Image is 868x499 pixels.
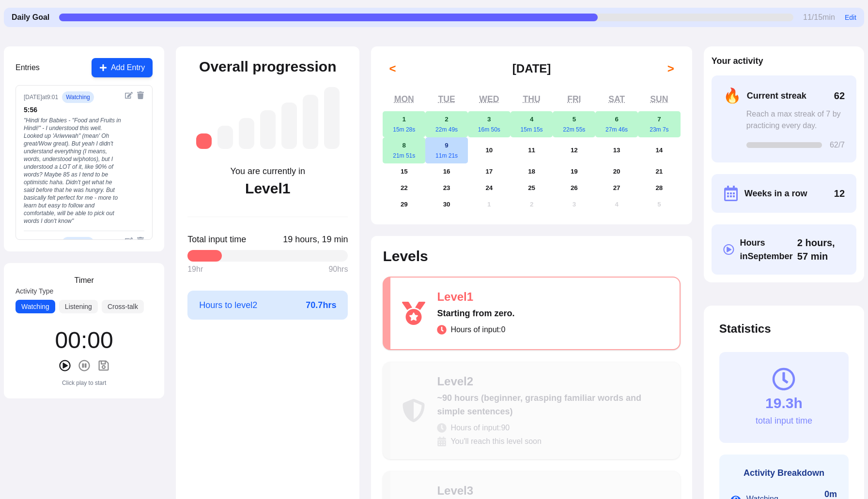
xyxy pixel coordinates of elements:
[468,111,511,137] button: September 3, 202516m 50s
[553,126,595,133] div: 22m 55s
[468,196,511,213] button: October 1, 2025
[437,391,668,418] div: ~90 hours (beginner, grasping familiar words and simple sentences)
[383,163,425,180] button: September 15, 2025
[712,54,856,68] h2: Your activity
[74,275,93,286] h3: Timer
[260,110,276,149] div: Level 4: ~525 hours (intermediate, understanding more complex conversations)
[306,298,336,312] span: 70.7 hrs
[595,126,638,133] div: 27m 46s
[443,201,450,208] abbr: September 30, 2025
[485,147,493,154] abbr: September 10, 2025
[638,196,681,213] button: October 5, 2025
[383,196,425,213] button: September 29, 2025
[756,414,812,427] div: total input time
[24,105,121,115] div: 5 : 56
[187,264,203,275] span: 19 hr
[719,321,849,337] h2: Statistics
[15,286,153,296] label: Activity Type
[655,168,663,175] abbr: September 21, 2025
[24,117,121,225] div: " Hindi for Babies - "Food and Fruits in Hindi!" - I understood this well. Looked up 'Ariwvwah" (...
[655,147,663,154] abbr: September 14, 2025
[511,137,553,163] button: September 11, 2025
[567,94,581,104] abbr: Friday
[595,137,638,163] button: September 13, 2025
[383,137,425,163] button: September 8, 202521m 51s
[324,87,340,149] div: Level 7: ~2,625 hours (near-native, understanding most media and conversations fluently)
[765,395,803,412] div: 19.3h
[553,111,595,137] button: September 5, 202522m 55s
[55,329,113,352] div: 00 : 00
[638,126,681,133] div: 23m 7s
[199,298,257,312] span: Hours to level 2
[528,147,535,154] abbr: September 11, 2025
[425,111,468,137] button: September 2, 202522m 49s
[615,116,618,123] abbr: September 6, 2025
[523,94,541,104] abbr: Thursday
[62,379,106,387] div: Click play to start
[468,180,511,196] button: September 24, 2025
[425,152,468,160] div: 11m 21s
[450,422,510,434] span: Hours of input: 90
[573,116,576,123] abbr: September 5, 2025
[485,184,493,191] abbr: September 24, 2025
[487,201,491,208] abbr: October 1, 2025
[125,91,133,99] button: Edit entry
[425,163,468,180] button: September 16, 2025
[511,180,553,196] button: September 25, 2025
[655,184,663,191] abbr: September 28, 2025
[389,61,396,76] span: <
[479,94,499,104] abbr: Wednesday
[303,95,318,149] div: Level 6: ~1,750 hours (advanced, understanding native media with effort)
[803,12,835,23] span: 11 / 15 min
[437,307,667,320] div: Starting from zero.
[425,180,468,196] button: September 23, 2025
[199,58,336,75] h2: Overall progression
[231,164,305,178] div: You are currently in
[638,180,681,196] button: September 28, 2025
[553,180,595,196] button: September 26, 2025
[401,184,408,191] abbr: September 22, 2025
[573,201,576,208] abbr: October 3, 2025
[15,300,55,313] button: Watching
[485,168,493,175] abbr: September 17, 2025
[746,108,845,132] div: Reach a max streak of 7 by practicing every day.
[530,201,533,208] abbr: October 2, 2025
[450,436,541,447] span: You'll reach this level soon
[102,300,144,313] button: Cross-talk
[425,137,468,163] button: September 9, 202511m 21s
[511,163,553,180] button: September 18, 2025
[487,116,491,123] abbr: September 3, 2025
[657,201,661,208] abbr: October 5, 2025
[438,94,455,104] abbr: Tuesday
[530,116,533,123] abbr: September 4, 2025
[797,236,845,263] span: Click to toggle between decimal and time format
[650,94,668,104] abbr: Sunday
[383,111,425,137] button: September 1, 202515m 28s
[613,168,620,175] abbr: September 20, 2025
[723,87,741,104] span: 🔥
[217,126,233,149] div: Level 2: ~90 hours (beginner, grasping familiar words and simple sentences)
[437,374,668,389] div: Level 2
[595,163,638,180] button: September 20, 2025
[59,300,98,313] button: Listening
[12,12,49,23] span: Daily Goal
[401,168,408,175] abbr: September 15, 2025
[747,89,806,103] span: Current streak
[62,91,94,103] span: watching
[137,91,144,99] button: Delete entry
[403,116,406,123] abbr: September 1, 2025
[744,187,807,200] span: Weeks in a row
[15,62,40,73] h3: Entries
[638,137,681,163] button: September 14, 2025
[437,289,667,305] div: Level 1
[383,248,680,265] h2: Levels
[834,187,845,200] span: 12
[383,152,425,160] div: 21m 51s
[595,111,638,137] button: September 6, 202527m 46s
[401,201,408,208] abbr: September 29, 2025
[383,59,402,78] button: <
[511,126,553,133] div: 15m 15s
[595,196,638,213] button: October 4, 2025
[92,58,153,77] button: Add Entry
[528,184,535,191] abbr: September 25, 2025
